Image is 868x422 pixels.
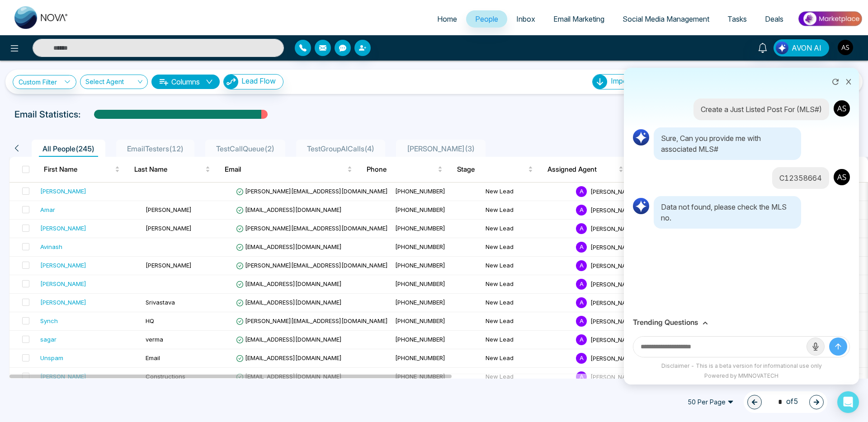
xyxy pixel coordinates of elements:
span: [PHONE_NUMBER] [395,206,445,213]
td: New Lead [482,257,572,275]
span: A [576,242,587,253]
span: A [576,316,587,327]
div: [PERSON_NAME] [40,224,86,233]
span: [PERSON_NAME] [590,206,637,213]
img: User Avatar [833,99,851,117]
p: Create a Just Listed Post For (MLS#) [701,104,822,115]
span: [PERSON_NAME] [590,299,637,306]
span: Social Media Management [623,14,709,23]
span: [PHONE_NUMBER] [395,262,445,269]
span: [EMAIL_ADDRESS][DOMAIN_NAME] [236,336,342,343]
span: EmailTesters ( 12 ) [123,144,187,153]
img: AI Logo [632,128,650,146]
img: AI Logo [632,197,650,215]
img: User Avatar [833,168,851,186]
td: New Lead [482,331,572,349]
span: [EMAIL_ADDRESS][DOMAIN_NAME] [236,373,342,380]
div: [PERSON_NAME] [40,372,86,381]
span: [PHONE_NUMBER] [395,188,445,195]
span: A [576,205,587,216]
span: Home [437,14,457,23]
span: Inbox [516,14,535,23]
span: Email [225,164,345,175]
a: Tasks [718,10,756,28]
td: New Lead [482,368,572,386]
span: Phone [367,164,436,175]
h3: Trending Questions [633,318,698,327]
span: [EMAIL_ADDRESS][DOMAIN_NAME] [236,243,342,250]
span: [EMAIL_ADDRESS][DOMAIN_NAME] [236,299,342,306]
div: sagar [40,335,57,344]
span: down [206,78,213,85]
td: New Lead [482,220,572,238]
span: All People ( 245 ) [39,144,98,153]
div: Powered by MMNOVATECH [628,372,854,380]
th: First Name [37,157,127,182]
div: [PERSON_NAME] [40,279,86,288]
span: [EMAIL_ADDRESS][DOMAIN_NAME] [236,206,342,213]
th: Stage [450,157,540,182]
a: People [466,10,507,28]
span: Import People [611,76,657,85]
span: [PHONE_NUMBER] [395,299,445,306]
p: Email Statistics: [14,108,80,121]
span: Stage [457,164,526,175]
span: [PERSON_NAME] [590,317,637,324]
img: User Avatar [838,40,853,55]
a: Deals [756,10,793,28]
span: TestGroupAICalls ( 4 ) [303,144,378,153]
span: [PERSON_NAME] [590,354,637,361]
span: Deals [765,14,783,23]
span: A [576,334,587,345]
span: [PHONE_NUMBER] [395,280,445,287]
span: [PERSON_NAME] [590,188,637,195]
div: Avinash [40,242,62,251]
span: A [576,353,587,364]
img: Nova CRM Logo [14,6,69,29]
a: Lead FlowLead Flow [220,74,283,89]
div: Synch [40,316,58,325]
span: A [576,223,587,234]
span: [PERSON_NAME] [590,280,637,287]
p: C12358664 [779,173,822,183]
span: [PERSON_NAME][EMAIL_ADDRESS][DOMAIN_NAME] [236,225,388,232]
span: [PERSON_NAME][EMAIL_ADDRESS][DOMAIN_NAME] [236,188,388,195]
span: [PERSON_NAME] [590,225,637,232]
span: [PERSON_NAME] ( 3 ) [403,144,478,153]
a: Home [428,10,466,28]
span: of 5 [773,396,798,408]
td: New Lead [482,294,572,312]
span: [EMAIL_ADDRESS][DOMAIN_NAME] [236,280,342,287]
span: Email [146,354,160,361]
span: TestCallQueue ( 2 ) [212,144,278,153]
span: [PERSON_NAME][EMAIL_ADDRESS][DOMAIN_NAME] [236,262,388,269]
div: Unspam [40,353,63,362]
button: Columnsdown [151,75,220,89]
span: [PERSON_NAME] [146,262,192,269]
span: [PERSON_NAME][EMAIL_ADDRESS][DOMAIN_NAME] [236,317,388,324]
img: Lead Flow [776,42,788,54]
button: AVON AI [774,39,829,56]
span: [PHONE_NUMBER] [395,336,445,343]
span: [PERSON_NAME] [590,336,637,343]
td: New Lead [482,201,572,220]
span: [PERSON_NAME] [590,262,637,269]
div: [PERSON_NAME] [40,261,86,270]
td: New Lead [482,312,572,331]
span: Email Marketing [553,14,604,23]
th: Email [217,157,359,182]
div: [PERSON_NAME] [40,187,86,196]
span: A [576,297,587,308]
th: Last Name [127,157,217,182]
span: Tasks [727,14,747,23]
td: New Lead [482,183,572,201]
span: [PERSON_NAME] [590,243,637,250]
span: 50 Per Page [681,395,740,409]
span: People [475,14,498,23]
td: New Lead [482,349,572,368]
span: A [576,371,587,382]
button: Lead Flow [223,74,283,89]
img: Market-place.gif [797,9,863,29]
span: [PERSON_NAME] [146,206,192,213]
div: [PERSON_NAME] [40,298,86,307]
